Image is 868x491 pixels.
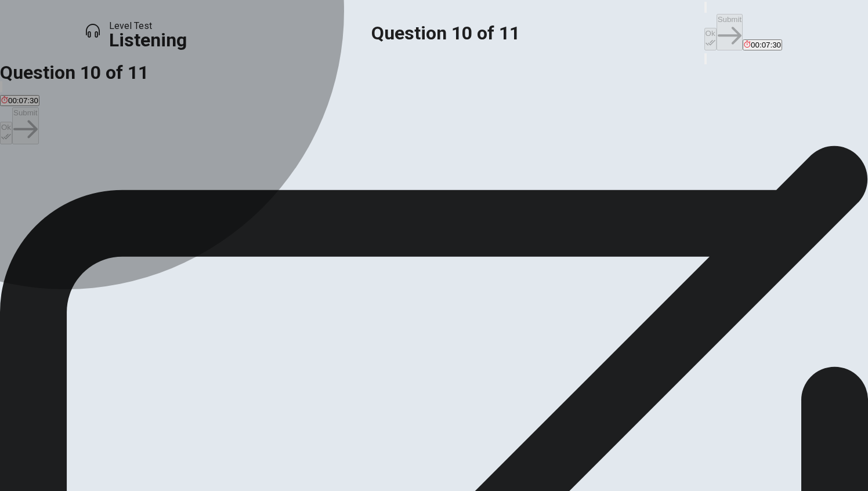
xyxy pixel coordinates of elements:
h1: Question 10 of 11 [371,26,520,40]
button: 00:07:30 [743,39,782,50]
span: Level Test [109,19,187,33]
span: 00:07:30 [751,41,781,49]
h1: Listening [109,33,187,47]
button: Ok [704,28,717,50]
span: 00:07:30 [8,96,38,105]
button: Submit [717,14,743,50]
button: Submit [12,107,38,144]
